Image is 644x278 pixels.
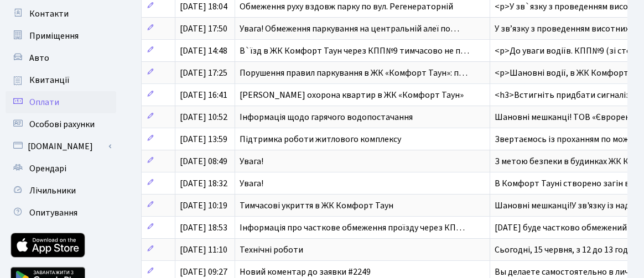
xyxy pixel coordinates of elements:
a: Контакти [6,3,116,25]
span: Контакти [29,8,69,20]
span: Увага! Обмеження паркування на центральній алеї по… [240,23,459,35]
span: Увага! [240,177,263,190]
a: Приміщення [6,25,116,47]
span: [PERSON_NAME] охорона квартир в ЖК «Комфорт Таун» [240,89,464,101]
span: Обмеження руху вздовж парку по вул. Регенераторній [240,1,453,13]
span: [DATE] 10:52 [180,111,227,123]
span: Приміщення [29,30,79,42]
span: Тимчасові укриття в ЖК Комфорт Таун [240,200,393,212]
span: Порушення правил паркування в ЖК «Комфорт Таун»: п… [240,67,468,79]
a: Орендарі [6,158,116,180]
a: Опитування [6,202,116,224]
span: Оплати [29,96,59,108]
span: Опитування [29,207,77,219]
span: Підтримка роботи житлового комплексу [240,133,401,145]
span: [DATE] 08:49 [180,155,227,167]
span: [DATE] 17:50 [180,23,227,35]
span: [DATE] 14:48 [180,45,227,57]
a: Лічильники [6,180,116,202]
span: [DATE] 11:10 [180,244,227,256]
a: Оплати [6,91,116,113]
span: Увага! [240,155,263,167]
span: [DATE] 18:53 [180,222,227,234]
span: [DATE] 18:32 [180,177,227,190]
span: Новий коментар до заявки #2249 [240,266,371,278]
span: [DATE] 18:04 [180,1,227,13]
span: Квитанції [29,74,70,86]
span: [DATE] 16:41 [180,89,227,101]
a: [DOMAIN_NAME] [6,135,116,158]
span: Орендарі [29,162,66,175]
span: Інформація про часткове обмеження проїзду через КП… [240,222,465,234]
span: [DATE] 10:19 [180,200,227,212]
a: Особові рахунки [6,113,116,135]
span: Технічні роботи [240,244,303,256]
a: Квитанції [6,69,116,91]
span: Інформація щодо гарячого водопостачання [240,111,413,123]
span: В`їзд в ЖК Комфорт Таун через КПП№9 тимчасово не п… [240,45,469,57]
span: Лічильники [29,185,76,197]
span: Авто [29,52,49,64]
a: Авто [6,47,116,69]
span: [DATE] 17:25 [180,67,227,79]
span: [DATE] 09:27 [180,266,227,278]
span: [DATE] 13:59 [180,133,227,145]
span: Особові рахунки [29,118,95,130]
